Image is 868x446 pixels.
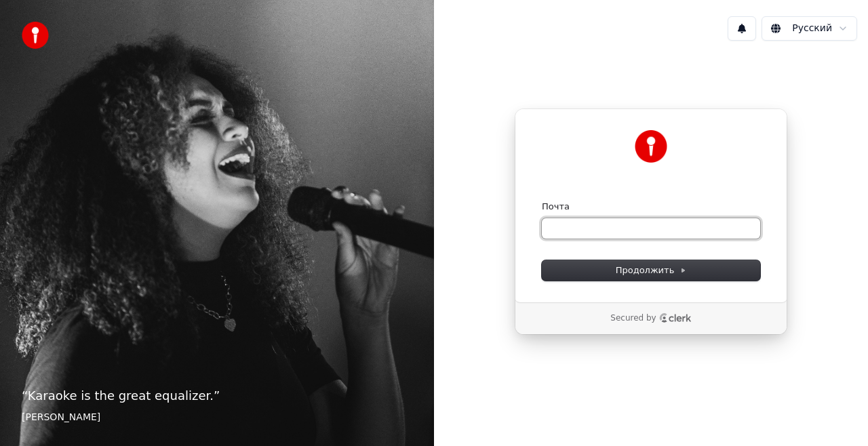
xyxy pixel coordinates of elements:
[659,313,692,323] a: Clerk logo
[22,411,412,424] footer: [PERSON_NAME]
[616,264,687,277] span: Продолжить
[542,260,760,281] button: Продолжить
[22,386,412,405] p: “ Karaoke is the great equalizer. ”
[22,22,49,49] img: youka
[542,201,570,213] label: Почта
[610,313,656,324] p: Secured by
[635,130,667,163] img: Youka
